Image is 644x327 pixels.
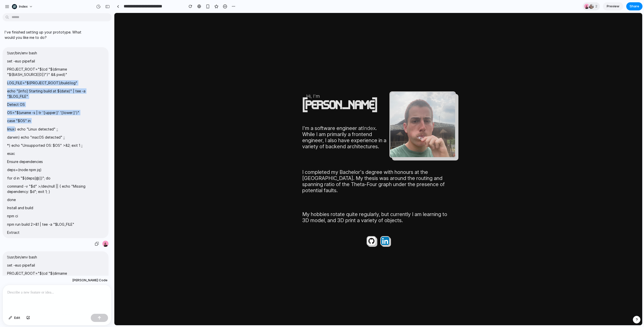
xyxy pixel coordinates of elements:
[188,112,275,137] p: I'm a software engineer at . While I am primarily a frontend engineer, I also have experience in ...
[248,112,261,118] a: Index
[266,223,276,233] img: linkedIn.webp
[7,88,104,99] p: echo "[info] Starting build at $(date)" | tee -a "$LOG_FILE"
[188,198,340,210] p: My hobbies rotate quite regularly, but currently I am learning to 3D model, and 3D print a variet...
[7,126,104,132] p: linux) echo "Linux detected" ;;
[7,222,104,227] p: npm run build 2>&1 | tee -a "$LOG_FILE"
[72,278,108,283] span: [PERSON_NAME] Code
[7,230,104,235] p: Extract
[7,102,104,107] p: Detect OS
[7,175,104,181] p: for d in "${deps[@]}"; do
[7,254,104,260] p: !/usr/bin/env bash
[71,276,109,285] button: [PERSON_NAME] Code
[607,4,619,9] span: Preview
[7,167,104,172] p: deps=(node npm jq)
[630,4,639,9] span: Share
[7,213,104,219] p: npm ci
[7,271,104,281] p: PROJECT_ROOT="$(cd "$(dirname "${BASH_SOURCE[0]}")" && pwd)"
[7,118,104,123] p: case "$OS" in
[583,2,600,10] div: 2
[7,80,104,86] p: LOG_FILE="${PROJECT_ROOT}/build.log"
[7,143,104,148] p: *) echo "Unsupported OS: $OS" >&2; exit 1 ;;
[626,2,642,10] button: Share
[10,3,35,11] button: Index
[595,4,599,9] span: 2
[192,80,275,86] h3: Hi, I'm
[7,135,104,140] p: darwin) echo "macOS detected" ;;
[5,29,89,40] p: I've finished setting up your prototype. What would you like me to do?
[19,4,28,9] span: Index
[7,197,104,202] p: done
[7,110,104,115] p: OS="$(uname -s | tr '[:upper:]' '[:lower:]')"
[14,315,20,320] span: Edit
[7,184,104,194] p: command -v "$d" >/dev/null || { echo "Missing dependency: $d"; exit 1; }
[7,50,104,56] p: !/usr/bin/env bash
[188,156,340,181] p: I completed my Bachelor's degree with honours at the [GEOGRAPHIC_DATA]. My thesis was around the ...
[7,67,104,77] p: PROJECT_ROOT="$(cd "$(dirname "${BASH_SOURCE[0]}")" && pwd)"
[7,159,104,164] p: Ensure dependencies
[7,205,104,210] p: Install and build
[6,314,23,322] button: Edit
[252,223,262,233] img: githubLogo.png
[603,2,623,10] a: Preview
[188,87,262,100] h1: [PERSON_NAME]
[7,263,104,268] p: set -euo pipefail
[7,58,104,64] p: set -euo pipefail
[7,151,104,156] p: esac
